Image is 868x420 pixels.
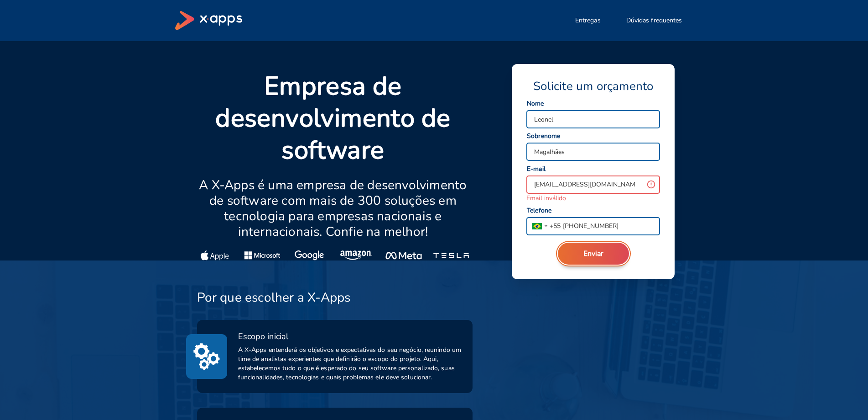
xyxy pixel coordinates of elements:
p: Empresa de desenvolvimento de software [197,70,469,166]
input: Seu nome [527,111,660,128]
span: Escopo inicial [238,331,288,342]
span: A X-Apps entenderá os objetivos e expectativas do seu negócio, reunindo um time de analistas expe... [238,346,462,382]
span: + 55 [550,221,561,231]
input: 99 99999 9999 [561,218,660,235]
img: Google [295,250,324,261]
span: Enviar [583,249,603,259]
img: Amazon [340,250,373,261]
h3: Por que escolher a X-Apps [197,290,351,305]
input: Seu melhor e-mail [527,176,642,193]
img: method1_initial_scope.svg [193,341,220,372]
button: Dúvidas frequentes [615,11,693,30]
img: Apple [201,250,229,261]
button: Enviar [558,243,629,265]
span: Solicite um orçamento [533,79,653,94]
input: Seu sobrenome [527,143,660,160]
button: Entregas [564,11,612,30]
img: Microsoft [244,250,280,261]
img: Meta [385,250,421,261]
span: Dúvidas frequentes [626,16,682,25]
p: A X-Apps é uma empresa de desenvolvimento de software com mais de 300 soluções em tecnologia para... [197,177,469,239]
span: Email inválido [526,194,660,203]
span: Entregas [575,16,601,25]
img: Tesla [433,250,469,261]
